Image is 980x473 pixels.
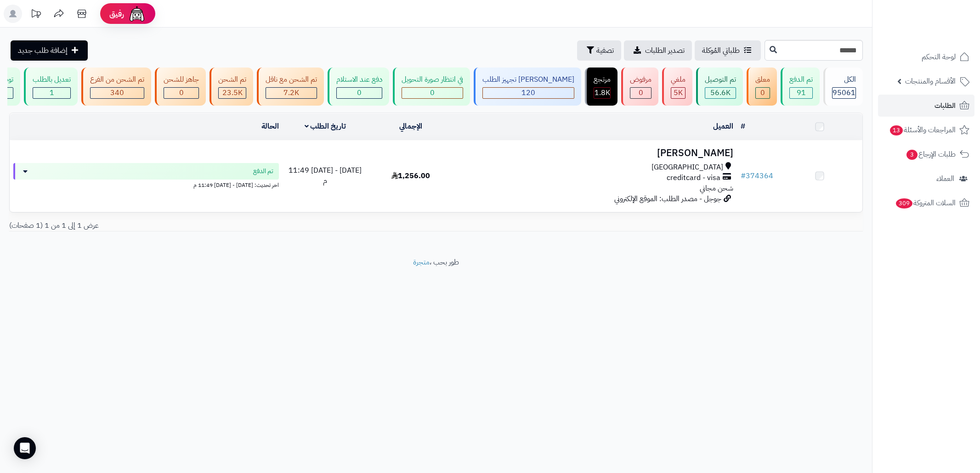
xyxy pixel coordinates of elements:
[164,74,199,85] div: جاهز للشحن
[79,68,153,106] a: تم الشحن من الفرع 340
[671,74,685,85] div: ملغي
[90,74,144,85] div: تم الشحن من الفرع
[336,74,382,85] div: دفع عند الاستلام
[645,45,685,56] span: تصدير الطلبات
[906,148,956,161] span: طلبات الإرجاع
[91,88,144,98] div: 340
[878,95,974,117] a: الطلبات
[705,74,736,85] div: تم التوصيل
[878,192,974,214] a: السلات المتروكة309
[218,74,246,85] div: تم الشحن
[110,87,124,98] span: 340
[630,88,651,98] div: 0
[261,121,279,132] a: الحالة
[789,74,813,85] div: تم الدفع
[889,124,956,136] span: المراجعات والأسئلة
[472,68,583,106] a: [PERSON_NAME] تجهيز الطلب 120
[18,45,68,56] span: إضافة طلب جديد
[33,74,71,85] div: تعديل بالطلب
[337,88,382,98] div: 0
[895,197,956,209] span: السلات المتروكة
[741,121,745,132] a: #
[305,121,346,132] a: تاريخ الطلب
[128,5,146,23] img: ai-face.png
[266,88,317,98] div: 7223
[833,87,855,98] span: 95061
[710,87,731,98] span: 56.6K
[821,68,865,106] a: الكل95061
[878,143,974,165] a: طلبات الإرجاع3
[255,68,326,106] a: تم الشحن مع ناقل 7.2K
[779,68,821,106] a: تم الدفع 91
[922,51,956,63] span: لوحة التحكم
[483,88,574,98] div: 120
[596,45,614,56] span: تصفية
[667,173,720,183] span: creditcard - visa
[755,74,770,85] div: معلق
[741,170,746,181] span: #
[624,40,692,61] a: تصدير الطلبات
[694,68,745,106] a: تم التوصيل 56.6K
[918,26,971,45] img: logo-2.png
[164,88,198,98] div: 0
[695,40,761,61] a: طلباتي المُوكلة
[935,99,956,112] span: الطلبات
[153,68,208,106] a: جاهز للشحن 0
[890,125,903,135] span: 13
[222,87,243,98] span: 23.5K
[289,165,362,186] span: [DATE] - [DATE] 11:49 م
[266,74,317,85] div: تم الشحن مع ناقل
[357,87,362,98] span: 0
[577,40,621,61] button: تصفية
[219,88,246,98] div: 23482
[179,87,184,98] span: 0
[906,150,918,160] span: 3
[878,119,974,141] a: المراجعات والأسئلة13
[24,5,47,25] a: تحديثات المنصة
[630,74,651,85] div: مرفوض
[651,162,723,173] span: [GEOGRAPHIC_DATA]
[797,87,806,98] span: 91
[22,68,79,106] a: تعديل بالطلب 1
[878,168,974,190] a: العملاء
[595,87,610,98] span: 1.8K
[109,8,124,19] span: رفيق
[671,88,685,98] div: 4975
[713,121,733,132] a: العميل
[14,437,36,459] div: Open Intercom Messenger
[756,88,770,98] div: 0
[936,172,954,185] span: العملاء
[253,167,273,176] span: تم الدفع
[402,74,463,85] div: في انتظار صورة التحويل
[13,180,279,189] div: اخر تحديث: [DATE] - [DATE] 11:49 م
[594,88,610,98] div: 1811
[391,170,430,181] span: 1,256.00
[521,87,535,98] span: 120
[619,68,660,106] a: مرفوض 0
[391,68,472,106] a: في انتظار صورة التحويل 0
[482,74,574,85] div: [PERSON_NAME] تجهيز الطلب
[660,68,694,106] a: ملغي 5K
[905,75,956,88] span: الأقسام والمنتجات
[705,88,736,98] div: 56628
[283,87,299,98] span: 7.2K
[745,68,779,106] a: معلق 0
[594,74,611,85] div: مرتجع
[208,68,255,106] a: تم الشحن 23.5K
[2,220,436,231] div: عرض 1 إلى 1 من 1 (1 صفحات)
[741,170,773,181] a: #374364
[413,257,430,268] a: متجرة
[326,68,391,106] a: دفع عند الاستلام 0
[399,121,422,132] a: الإجمالي
[674,87,683,98] span: 5K
[457,148,733,158] h3: [PERSON_NAME]
[832,74,856,85] div: الكل
[33,88,70,98] div: 1
[760,87,765,98] span: 0
[790,88,812,98] div: 91
[702,45,740,56] span: طلباتي المُوكلة
[583,68,619,106] a: مرتجع 1.8K
[878,46,974,68] a: لوحة التحكم
[11,40,88,61] a: إضافة طلب جديد
[50,87,54,98] span: 1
